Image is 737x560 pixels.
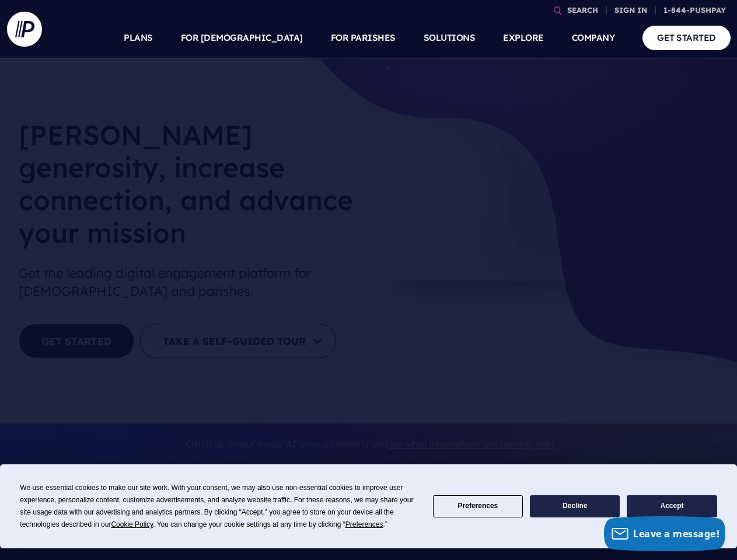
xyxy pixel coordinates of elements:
[627,495,717,518] button: Accept
[331,17,396,58] a: FOR PARISHES
[503,17,544,58] a: EXPLORE
[530,495,620,518] button: Decline
[604,516,725,551] button: Leave a message!
[124,17,153,58] a: PLANS
[111,520,153,528] span: Cookie Policy
[433,495,523,518] button: Preferences
[424,17,476,58] a: SOLUTIONS
[642,26,731,50] a: GET STARTED
[572,17,615,58] a: COMPANY
[633,527,719,540] span: Leave a message!
[20,482,418,531] div: We use essential cookies to make our site work. With your consent, we may also use non-essential ...
[181,17,303,58] a: FOR [DEMOGRAPHIC_DATA]
[345,520,383,528] span: Preferences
